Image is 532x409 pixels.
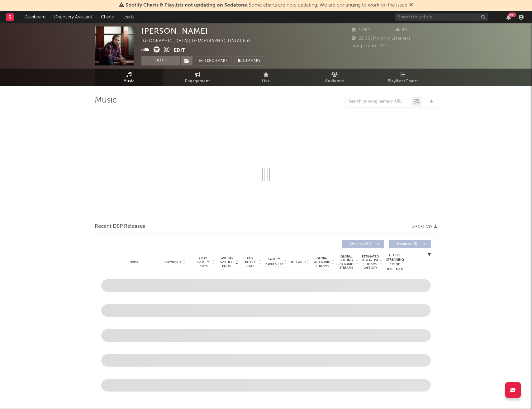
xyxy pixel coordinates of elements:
[262,78,270,85] span: Live
[291,260,306,264] span: Released
[141,26,208,36] div: [PERSON_NAME]
[352,28,370,32] span: 1,052
[141,37,259,45] div: [GEOGRAPHIC_DATA] | [DEMOGRAPHIC_DATA] Folk
[141,56,180,65] button: Track
[164,260,182,264] span: Copyright
[411,225,437,229] button: Export CSV
[386,253,404,272] div: Global Streaming Trend (Last 60D)
[126,3,247,8] span: Spotify Charts & Playlists not updating on Sodatone
[118,11,138,23] a: Leads
[195,257,211,268] span: 7 Day Spotify Plays
[352,44,387,48] span: Jump Score: 71.1
[395,13,488,21] input: Search for artists
[95,223,145,230] span: Recent DSP Releases
[232,69,300,86] a: Live
[204,57,228,65] span: Benchmark
[196,56,231,65] a: Benchmark
[123,78,135,85] span: Music
[126,3,407,8] span: : Some charts are now updating. We are continuing to work on the issue
[409,3,413,8] span: Dismiss
[235,56,264,65] button: Summary
[506,15,511,20] button: 99+
[20,11,50,23] a: Dashboard
[508,12,516,17] div: 99 +
[393,242,421,246] span: Features ( 0 )
[338,255,355,270] span: Global Rolling 7D Audio Streams
[395,28,407,32] span: 30
[163,69,232,86] a: Engagement
[388,78,419,85] span: Playlists/Charts
[174,46,185,54] button: Edit
[95,69,163,86] a: Music
[346,99,411,104] input: Search by song name or URL
[342,240,384,248] button: Originals(0)
[314,257,331,268] span: Global ATD Audio Streams
[97,11,118,23] a: Charts
[352,36,411,41] span: 21,005 Monthly Listeners
[265,257,283,267] span: Spotify Popularity
[325,78,344,85] span: Audience
[50,11,97,23] a: Discovery Assistant
[389,240,431,248] button: Features(0)
[241,257,258,268] span: ATD Spotify Plays
[369,69,437,86] a: Playlists/Charts
[242,59,261,63] span: Summary
[114,260,154,264] div: Name
[362,255,379,270] span: Estimated % Playlist Streams Last Day
[185,78,210,85] span: Engagement
[300,69,369,86] a: Audience
[346,242,375,246] span: Originals ( 0 )
[218,257,235,268] span: Last Day Spotify Plays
